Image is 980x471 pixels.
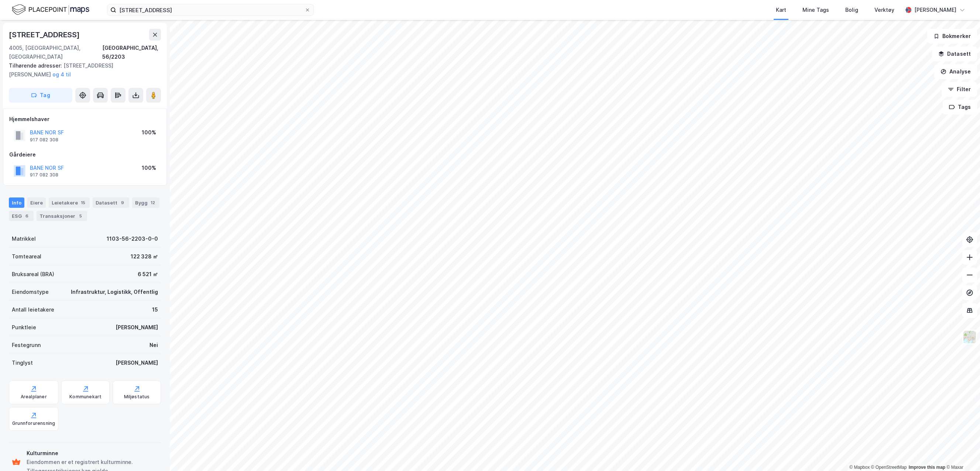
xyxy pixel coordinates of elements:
div: Tinglyst [12,358,33,367]
div: Verktøy [874,6,894,14]
iframe: Chat Widget [943,436,980,471]
div: 100% [142,164,156,172]
button: Datasett [932,47,977,61]
button: Bokmerker [927,29,977,44]
button: Tags [943,100,977,114]
div: Eiendomstype [12,288,49,296]
div: Info [9,197,24,208]
div: Infrastruktur, Logistikk, Offentlig [71,288,158,296]
div: Tomteareal [12,252,41,261]
div: Nei [149,341,158,350]
img: Z [963,330,977,344]
div: Punktleie [12,323,36,332]
div: Matrikkel [12,234,36,243]
span: Tilhørende adresser: [9,62,63,69]
input: Søk på adresse, matrikkel, gårdeiere, leietakere eller personer [116,4,305,16]
a: Improve this map [909,465,945,470]
div: 15 [79,199,87,206]
div: [PERSON_NAME] [116,358,158,367]
div: Gårdeiere [9,150,161,159]
a: OpenStreetMap [871,465,907,470]
div: Bruksareal (BRA) [12,270,54,279]
div: 100% [142,128,156,137]
div: 9 [119,199,126,206]
div: Arealplaner [21,394,47,400]
div: [PERSON_NAME] [914,6,956,14]
div: Antall leietakere [12,305,54,314]
div: Kulturminne [27,449,158,458]
div: 4005, [GEOGRAPHIC_DATA], [GEOGRAPHIC_DATA] [9,44,102,61]
div: Bygg [132,197,159,208]
div: Festegrunn [12,341,41,350]
div: Eiere [27,197,46,208]
div: Mine Tags [802,6,829,14]
button: Tag [9,88,72,103]
div: 5 [77,212,84,220]
div: Datasett [93,197,129,208]
div: Grunnforurensning [12,420,55,426]
div: Miljøstatus [124,394,150,400]
div: [STREET_ADDRESS][PERSON_NAME] [9,61,155,79]
div: 917 082 308 [30,137,58,143]
div: 6 521 ㎡ [138,270,158,279]
div: 6 [23,212,31,220]
div: Kart [776,6,786,14]
div: Bolig [845,6,858,14]
button: Analyse [934,64,977,79]
div: 917 082 308 [30,172,58,178]
div: 1103-56-2203-0-0 [107,234,158,243]
div: ESG [9,211,34,221]
div: 12 [149,199,157,206]
div: 15 [152,305,158,314]
div: Transaksjoner [37,211,87,221]
div: Kommunekart [69,394,102,400]
div: Leietakere [49,197,90,208]
a: Mapbox [849,465,870,470]
button: Filter [942,82,977,97]
div: [GEOGRAPHIC_DATA], 56/2203 [102,44,161,61]
div: 122 328 ㎡ [131,252,158,261]
img: logo.f888ab2527a4732fd821a326f86c7f29.svg [12,3,89,16]
div: Hjemmelshaver [9,115,161,124]
div: [STREET_ADDRESS] [9,29,81,41]
div: [PERSON_NAME] [116,323,158,332]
